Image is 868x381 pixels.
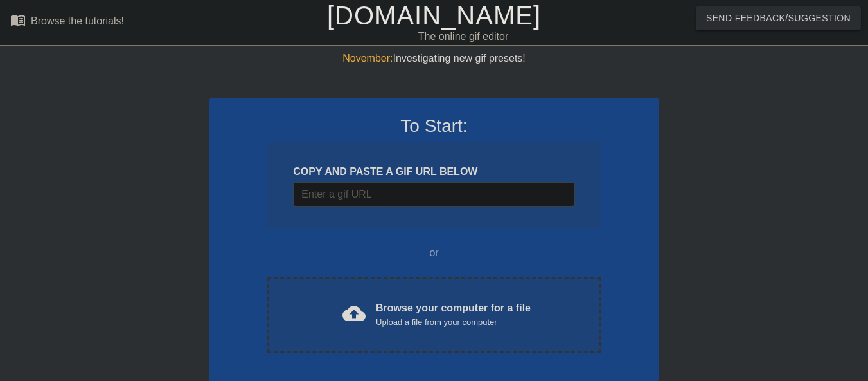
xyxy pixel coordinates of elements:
[696,6,861,30] button: Send Feedback/Suggestion
[376,316,531,329] div: Upload a file from your computer
[296,29,630,44] div: The online gif editor
[10,12,26,28] span: menu_book
[31,15,124,26] div: Browse the tutorials!
[342,53,393,64] span: November:
[10,12,124,32] a: Browse the tutorials!
[293,164,574,180] div: COPY AND PASTE A GIF URL BELOW
[293,182,574,207] input: Username
[342,302,366,325] span: cloud_upload
[376,301,531,329] div: Browse your computer for a file
[226,115,642,137] h3: To Start:
[706,10,851,26] span: Send Feedback/Suggestion
[327,1,541,30] a: [DOMAIN_NAME]
[243,245,626,261] div: or
[209,51,659,66] div: Investigating new gif presets!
